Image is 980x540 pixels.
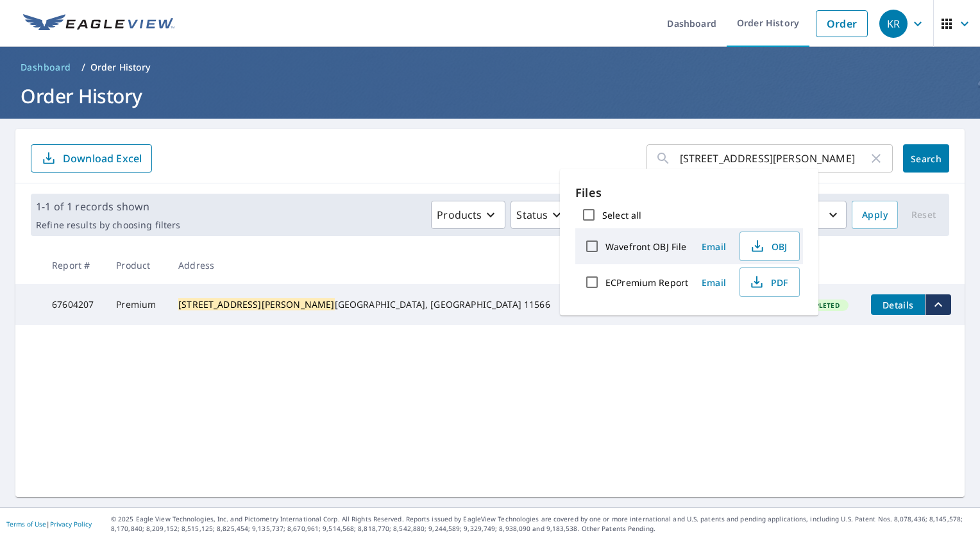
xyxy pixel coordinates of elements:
[925,294,951,315] button: filesDropdownBtn-67604207
[437,207,482,223] p: Products
[602,209,641,221] label: Select all
[816,10,868,37] a: Order
[42,246,106,284] th: Report #
[168,246,572,284] th: Address
[516,207,548,223] p: Status
[178,298,562,311] div: [GEOGRAPHIC_DATA], [GEOGRAPHIC_DATA] 11566
[90,61,151,74] p: Order History
[698,240,729,253] span: Email
[879,10,908,38] div: KR
[15,57,76,78] a: Dashboard
[6,520,92,528] p: |
[680,140,868,176] input: Address, Report #, Claim ID, etc.
[748,239,789,254] span: OBJ
[63,151,142,165] p: Download Excel
[605,276,688,289] label: ECPremium Report
[431,201,505,229] button: Products
[106,246,168,284] th: Product
[871,294,925,315] button: detailsBtn-67604207
[511,201,571,229] button: Status
[50,519,92,528] a: Privacy Policy
[36,219,180,231] p: Refine results by choosing filters
[605,240,686,253] label: Wavefront OBJ File
[879,299,917,311] span: Details
[15,57,965,78] nav: breadcrumb
[21,61,71,74] span: Dashboard
[693,237,734,257] button: Email
[575,184,803,201] p: Files
[852,201,898,229] button: Apply
[6,519,46,528] a: Terms of Use
[178,298,334,310] mark: [STREET_ADDRESS][PERSON_NAME]
[903,144,949,173] button: Search
[739,267,800,297] button: PDF
[748,274,789,290] span: PDF
[106,284,168,325] td: Premium
[693,273,734,292] button: Email
[739,232,800,261] button: OBJ
[23,14,174,33] img: EV Logo
[862,207,888,223] span: Apply
[913,153,939,165] span: Search
[111,514,974,534] p: © 2025 Eagle View Technologies, Inc. and Pictometry International Corp. All Rights Reserved. Repo...
[792,301,847,310] span: Completed
[42,284,106,325] td: 67604207
[698,276,729,289] span: Email
[31,144,152,173] button: Download Excel
[15,83,965,109] h1: Order History
[36,199,180,214] p: 1-1 of 1 records shown
[81,60,85,75] li: /
[781,246,861,284] th: Status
